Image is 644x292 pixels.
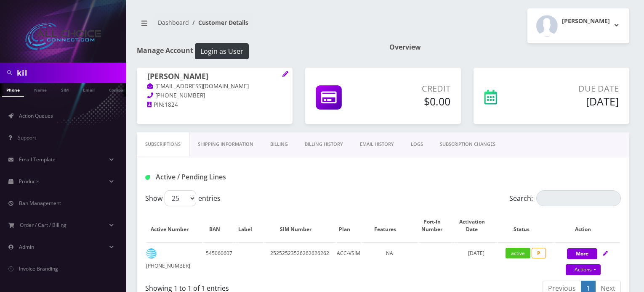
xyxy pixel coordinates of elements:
a: SIM [57,83,73,96]
span: 1824 [165,101,178,108]
button: More [567,248,597,259]
h5: $0.00 [377,95,450,108]
input: Search in Company [17,65,124,81]
button: Login as User [195,43,249,59]
span: Support [18,134,36,141]
a: LOGS [402,132,431,156]
a: Billing History [296,132,351,156]
th: Label: activate to sort column ascending [236,210,263,242]
p: Credit [377,82,450,95]
a: SUBSCRIPTION CHANGES [431,132,504,156]
a: [EMAIL_ADDRESS][DOMAIN_NAME] [147,82,249,91]
span: Order / Cart / Billing [20,221,67,229]
h5: [DATE] [533,95,619,108]
span: Ban Management [19,200,61,207]
a: Actions [566,264,601,275]
a: Email [79,83,99,96]
a: EMAIL HISTORY [351,132,402,156]
span: [PHONE_NUMBER] [155,92,205,99]
th: BAN: activate to sort column ascending [203,210,235,242]
input: Search: [536,190,621,206]
nav: breadcrumb [137,14,377,38]
a: Phone [2,83,24,97]
img: at&t.png [146,248,157,259]
a: Billing [262,132,296,156]
th: SIM Number: activate to sort column ascending [264,210,335,242]
label: Show entries [145,190,221,206]
td: NA [362,242,418,276]
td: 25252523526262626262 [264,242,335,276]
th: Status: activate to sort column ascending [498,210,554,242]
h1: Overview [389,43,629,51]
span: Products [19,178,40,185]
img: Active / Pending Lines [145,175,150,180]
th: Port-In Number: activate to sort column ascending [418,210,454,242]
h1: [PERSON_NAME] [147,72,282,82]
th: Activation Date: activate to sort column ascending [455,210,497,242]
a: Subscriptions [137,132,189,156]
li: Customer Details [189,18,248,27]
th: Features: activate to sort column ascending [362,210,418,242]
a: Name [30,83,51,96]
a: PIN: [147,101,165,109]
span: P [532,248,546,258]
span: Email Template [19,156,56,163]
p: Due Date [533,82,619,95]
th: Active Number: activate to sort column ascending [146,210,202,242]
label: Search: [509,190,621,206]
select: Showentries [165,190,196,206]
button: [PERSON_NAME] [527,8,629,43]
h1: Active / Pending Lines [145,173,295,181]
a: Shipping Information [189,132,262,156]
a: Dashboard [158,18,189,26]
h2: [PERSON_NAME] [562,18,610,25]
span: Invoice Branding [19,265,58,272]
h1: Manage Account [137,43,377,59]
td: [PHONE_NUMBER] [146,242,202,276]
a: Company [105,83,133,96]
span: [DATE] [468,250,484,257]
td: ACC-VSIM [337,242,361,276]
span: Action Queues [19,112,53,119]
span: active [506,248,530,258]
img: All Choice Connect [25,23,101,50]
span: Admin [19,243,34,250]
a: Login as User [193,46,249,55]
td: 545060607 [203,242,235,276]
th: Action: activate to sort column ascending [555,210,620,242]
th: Plan: activate to sort column ascending [337,210,361,242]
